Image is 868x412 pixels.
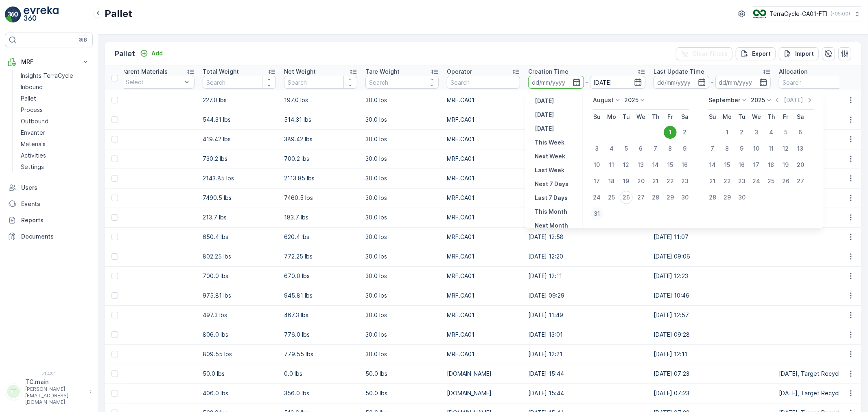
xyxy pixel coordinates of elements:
[586,77,588,87] p: -
[531,96,557,106] button: Yesterday
[112,312,118,318] div: Toggle Row Selected
[590,110,604,124] th: Sunday
[361,129,443,149] td: 30.0 lbs
[648,110,663,124] th: Thursday
[365,76,439,89] input: Search
[831,11,850,17] p: ( -05:00 )
[706,158,719,171] div: 14
[443,286,524,305] td: MRF.CA01
[21,106,43,114] p: Process
[736,47,776,60] button: Export
[751,96,765,104] p: 2025
[112,292,118,299] div: Toggle Row Selected
[535,97,554,105] p: [DATE]
[5,212,93,228] a: Reports
[664,175,677,188] div: 22
[524,208,649,227] td: [DATE] 07:10
[531,193,571,203] button: Last 7 Days
[361,266,443,286] td: 30.0 lbs
[199,149,280,169] td: 730.2 lbs
[605,142,618,155] div: 4
[524,227,649,247] td: [DATE] 12:58
[649,227,775,247] td: [DATE] 11:07
[649,158,662,171] div: 14
[361,247,443,266] td: 30.0 lbs
[137,48,166,58] button: Add
[443,208,524,227] td: MRF.CA01
[21,200,90,208] p: Events
[752,50,771,58] p: Export
[112,214,118,221] div: Toggle Row Selected
[112,390,118,397] div: Toggle Row Selected
[361,188,443,208] td: 30.0 lbs
[17,127,93,138] a: Envanter
[112,351,118,357] div: Toggle Row Selected
[524,286,649,305] td: [DATE] 09:29
[443,90,524,110] td: MRF.CA01
[524,149,649,169] td: [DATE] 12:22
[443,384,524,403] td: [DOMAIN_NAME]
[531,221,571,230] button: Next Month
[280,149,361,169] td: 700.2 lbs
[721,126,734,139] div: 1
[528,76,584,89] input: dd/mm/yyyy
[676,47,732,60] button: Clear Filters
[203,68,239,76] p: Total Weight
[21,184,90,192] p: Users
[524,266,649,286] td: [DATE] 12:11
[649,286,775,305] td: [DATE] 10:46
[112,234,118,240] div: Toggle Row Selected
[794,158,807,171] div: 20
[361,384,443,403] td: 50.0 lbs
[361,325,443,344] td: 30.0 lbs
[535,125,554,133] p: [DATE]
[605,175,618,188] div: 18
[735,142,748,155] div: 9
[593,96,614,104] p: August
[199,325,280,344] td: 806.0 lbs
[720,110,735,124] th: Monday
[443,110,524,129] td: MRF.CA01
[112,97,118,103] div: Toggle Row Selected
[199,129,280,149] td: 419.42 lbs
[5,371,93,376] span: v 1.48.1
[764,110,778,124] th: Thursday
[21,94,36,103] p: Pallet
[112,370,118,377] div: Toggle Row Selected
[590,207,603,220] div: 31
[654,68,704,76] p: Last Update Time
[721,158,734,171] div: 15
[280,110,361,129] td: 514.31 lbs
[649,175,662,188] div: 21
[624,96,638,104] p: 2025
[112,136,118,142] div: Toggle Row Selected
[590,158,603,171] div: 10
[199,227,280,247] td: 650.4 lbs
[794,126,807,139] div: 6
[663,110,678,124] th: Friday
[443,129,524,149] td: MRF.CA01
[284,68,316,76] p: Net Weight
[79,37,87,43] p: ⌘B
[649,325,775,344] td: [DATE] 09:28
[795,50,814,58] p: Import
[531,179,572,189] button: Next 7 Days
[17,150,93,161] a: Activities
[590,175,603,188] div: 17
[535,194,568,202] p: Last 7 Days
[649,191,662,204] div: 28
[524,325,649,344] td: [DATE] 13:01
[590,142,603,155] div: 3
[443,188,524,208] td: MRF.CA01
[447,68,472,76] p: Operator
[199,90,280,110] td: 227.0 lbs
[17,138,93,150] a: Materials
[750,126,763,139] div: 3
[280,247,361,266] td: 772.25 lbs
[620,158,633,171] div: 12
[443,364,524,384] td: [DOMAIN_NAME]
[524,344,649,364] td: [DATE] 12:21
[280,188,361,208] td: 7460.5 lbs
[531,165,568,175] button: Last Week
[443,169,524,188] td: MRF.CA01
